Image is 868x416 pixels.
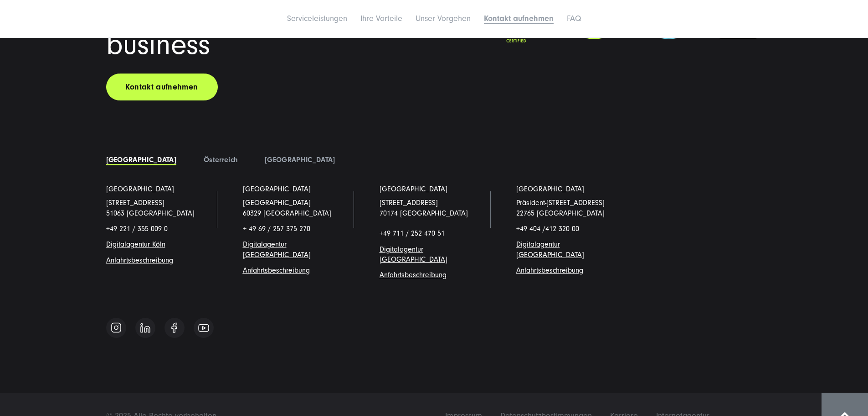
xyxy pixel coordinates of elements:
a: Anfahrtsbeschreibung [106,256,173,264]
a: Digitalagentur [GEOGRAPHIC_DATA] [516,240,584,258]
a: 70174 [GEOGRAPHIC_DATA] [380,209,468,217]
a: Österreich [204,156,237,164]
a: n [162,240,165,248]
a: 60329 [GEOGRAPHIC_DATA] [243,209,331,217]
a: Unser Vorgehen [416,14,471,23]
a: 51063 [GEOGRAPHIC_DATA] [106,209,195,217]
span: g [243,266,310,274]
a: [GEOGRAPHIC_DATA] [106,184,174,194]
a: [STREET_ADDRESS] [380,199,438,207]
span: +49 711 / 252 470 51 [380,229,445,237]
a: [GEOGRAPHIC_DATA] [380,184,447,194]
a: [GEOGRAPHIC_DATA] [243,184,311,194]
a: Digitalagentur [GEOGRAPHIC_DATA] [380,245,447,263]
p: Präsident-[STREET_ADDRESS] 22765 [GEOGRAPHIC_DATA] [516,198,626,218]
span: +49 404 / [516,225,579,233]
a: [GEOGRAPHIC_DATA] [516,184,584,194]
a: Digitalagentur [GEOGRAPHIC_DATA] [243,240,311,258]
span: [GEOGRAPHIC_DATA] [243,199,311,207]
a: Digitalagentur Köl [106,240,162,248]
a: [GEOGRAPHIC_DATA] [106,156,176,164]
a: Anfahrtsbeschreibung [380,271,447,279]
a: Anfahrtsbeschreibun [243,266,306,274]
a: Kontakt aufnehmen [106,74,218,100]
a: [GEOGRAPHIC_DATA] [265,156,335,164]
a: FAQ [567,14,581,23]
img: Follow us on Instagram [111,322,122,333]
a: [STREET_ADDRESS] [106,199,164,207]
a: Ihre Vorteile [360,14,402,23]
span: 412 320 00 [545,225,579,233]
a: Serviceleistungen [287,14,347,23]
p: +49 221 / 355 009 0 [106,224,216,234]
span: + 49 69 / 257 375 270 [243,225,310,233]
img: Follow us on Linkedin [140,323,150,333]
img: Follow us on Facebook [171,322,177,333]
a: Kontakt aufnehmen [484,14,554,23]
img: Follow us on Youtube [198,324,209,332]
a: Anfahrtsbeschreibung [516,266,583,274]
